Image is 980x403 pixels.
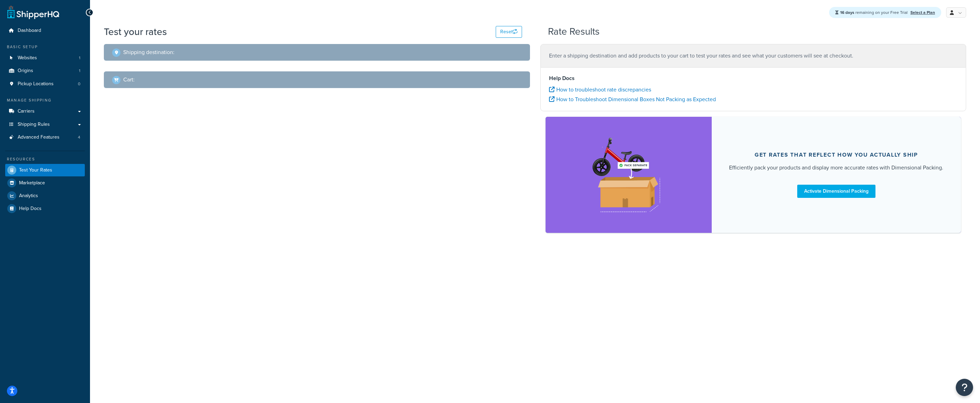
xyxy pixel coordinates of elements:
h2: Rate Results [548,26,600,37]
button: Open Resource Center [956,379,973,396]
a: How to troubleshoot rate discrepancies [549,86,651,94]
h2: Shipping destination : [123,49,174,55]
span: remaining on your Free Trial [840,9,909,16]
a: Dashboard [5,24,85,37]
span: 0 [78,81,80,87]
div: Get rates that reflect how you actually ship [755,151,918,158]
a: Origins1 [5,64,85,77]
li: Websites [5,52,85,64]
div: Efficiently pack your products and display more accurate rates with Dimensional Packing. [729,164,943,172]
a: Analytics [5,190,85,202]
div: Manage Shipping [5,97,85,103]
h2: Cart : [123,77,135,83]
span: Websites [18,55,37,61]
img: feature-image-dim-d40ad3071a2b3c8e08177464837368e35600d3c5e73b18a22c1e4bb210dc32ac.png [585,127,672,222]
a: How to Troubleshoot Dimensional Boxes Not Packing as Expected [549,95,716,103]
strong: 16 days [840,9,854,16]
a: Activate Dimensional Packing [797,185,875,198]
button: Reset [496,26,522,38]
a: Test Your Rates [5,164,85,176]
h1: Test your rates [104,25,167,38]
p: Enter a shipping destination and add products to your cart to test your rates and see what your c... [549,51,958,61]
a: Select a Plan [910,9,935,16]
a: Advanced Features4 [5,131,85,144]
span: 4 [78,134,80,140]
span: Analytics [19,193,38,199]
a: Carriers [5,105,85,118]
span: Advanced Features [18,134,60,140]
a: Websites1 [5,52,85,64]
span: Pickup Locations [18,81,54,87]
li: Advanced Features [5,131,85,144]
h4: Help Docs [549,74,958,82]
a: Pickup Locations0 [5,78,85,90]
li: Pickup Locations [5,78,85,90]
li: Origins [5,64,85,77]
div: Resources [5,156,85,162]
a: Help Docs [5,202,85,215]
span: Origins [18,68,33,74]
span: Test Your Rates [19,167,52,173]
span: Help Docs [19,206,42,212]
span: Marketplace [19,180,45,186]
div: Basic Setup [5,44,85,50]
span: Dashboard [18,28,41,34]
span: Shipping Rules [18,122,50,128]
a: Shipping Rules [5,118,85,131]
span: 1 [79,68,80,74]
a: Marketplace [5,177,85,189]
span: 1 [79,55,80,61]
span: Carriers [18,108,35,114]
